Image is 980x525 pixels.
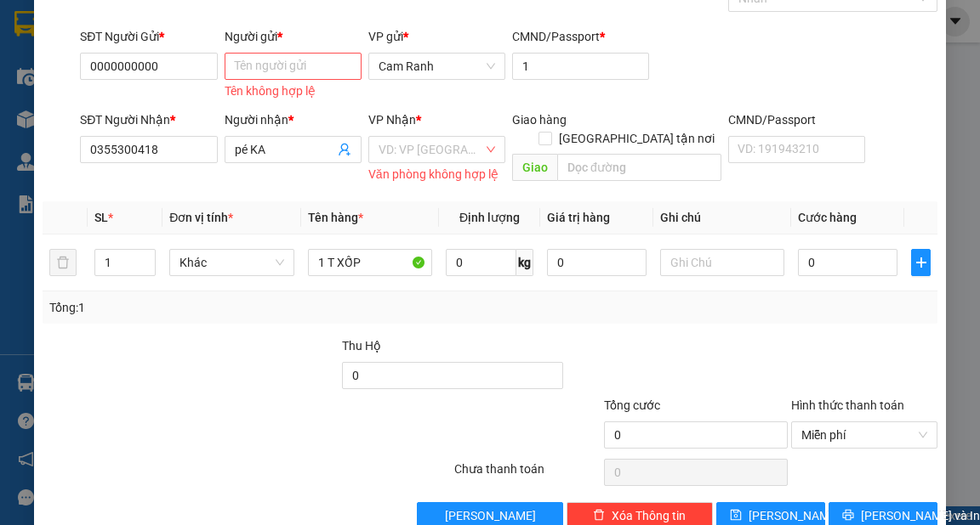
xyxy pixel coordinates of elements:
[49,249,77,276] button: delete
[80,27,217,46] div: SĐT Người Gửi
[185,21,225,62] img: logo.jpg
[798,211,857,224] span: Cước hàng
[861,506,980,525] span: [PERSON_NAME] và In
[225,110,362,129] div: Người nhận
[21,110,62,189] b: Trà Lan Viên
[660,249,785,276] input: Ghi Chú
[342,339,381,353] span: Thu Hộ
[368,113,416,127] span: VP Nhận
[912,256,929,269] span: plus
[169,211,233,224] span: Đơn vị tính
[512,27,649,46] div: CMND/Passport
[225,27,362,46] div: Người gửi
[459,211,520,224] span: Định lượng
[143,65,234,78] b: [DOMAIN_NAME]
[179,250,284,275] span: Khác
[512,154,557,181] span: Giao
[308,249,433,276] input: VD: Bàn, Ghế
[730,509,742,522] span: save
[308,211,363,224] span: Tên hàng
[547,249,647,276] input: 0
[80,110,217,129] div: SĐT Người Nhận
[225,82,362,101] div: Tên không hợp lệ
[368,27,505,46] div: VP gửi
[557,154,721,181] input: Dọc đường
[94,211,108,224] span: SL
[791,398,904,412] label: Hình thức thanh toán
[512,113,567,127] span: Giao hàng
[842,509,854,522] span: printer
[911,249,930,276] button: plus
[593,509,605,522] span: delete
[516,249,533,276] span: kg
[728,110,865,129] div: CMND/Passport
[749,506,840,525] span: [PERSON_NAME]
[143,81,234,102] li: (c) 2017
[445,506,536,525] span: [PERSON_NAME]
[368,165,505,184] div: Văn phòng không hợp lệ
[801,422,927,448] span: Miễn phí
[612,506,686,525] span: Xóa Thông tin
[49,298,379,317] div: Tổng: 1
[552,129,721,148] span: [GEOGRAPHIC_DATA] tận nơi
[379,54,495,79] span: Cam Ranh
[453,460,602,489] div: Chưa thanh toán
[604,398,660,412] span: Tổng cước
[105,25,168,193] b: Trà Lan Viên - Gửi khách hàng
[547,211,610,224] span: Giá trị hàng
[653,201,792,234] th: Ghi chú
[338,143,351,156] span: user-add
